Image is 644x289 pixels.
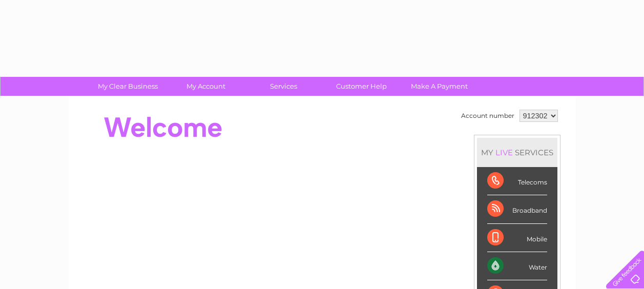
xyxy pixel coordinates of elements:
div: Water [487,252,547,280]
div: Telecoms [487,167,547,195]
a: My Account [163,77,248,96]
a: Customer Help [319,77,404,96]
div: MY SERVICES [477,138,557,167]
div: Mobile [487,224,547,252]
td: Account number [459,107,517,125]
a: Services [241,77,326,96]
div: Broadband [487,195,547,223]
a: Make A Payment [397,77,482,96]
div: LIVE [493,148,515,157]
a: My Clear Business [86,77,170,96]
